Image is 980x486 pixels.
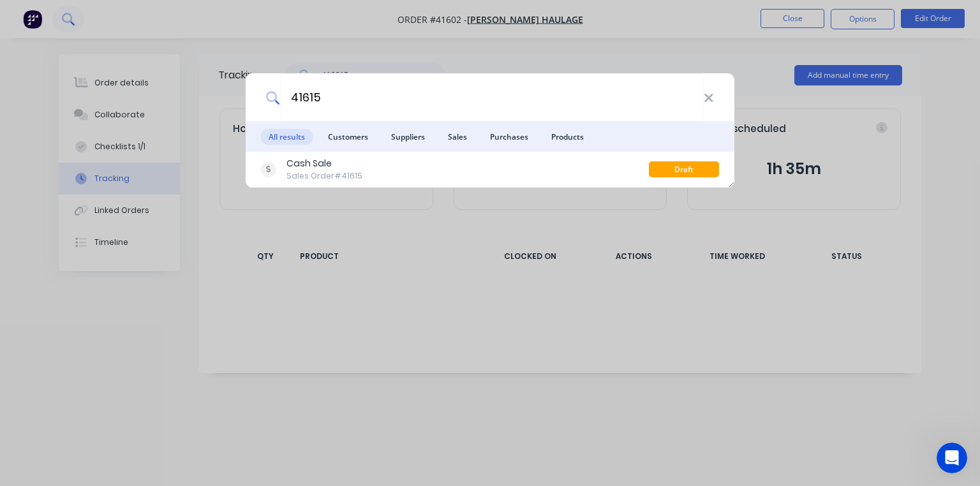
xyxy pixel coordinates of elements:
[440,129,475,145] span: Sales
[286,157,362,170] div: Cash Sale
[649,161,719,177] div: Draft
[320,129,376,145] span: Customers
[383,129,433,145] span: Suppliers
[280,73,704,121] input: Start typing a customer or supplier name to create a new order...
[937,443,967,473] iframe: Intercom live chat
[286,170,362,182] div: Sales Order #41615
[482,129,536,145] span: Purchases
[544,129,591,145] span: Products
[261,129,313,145] span: All results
